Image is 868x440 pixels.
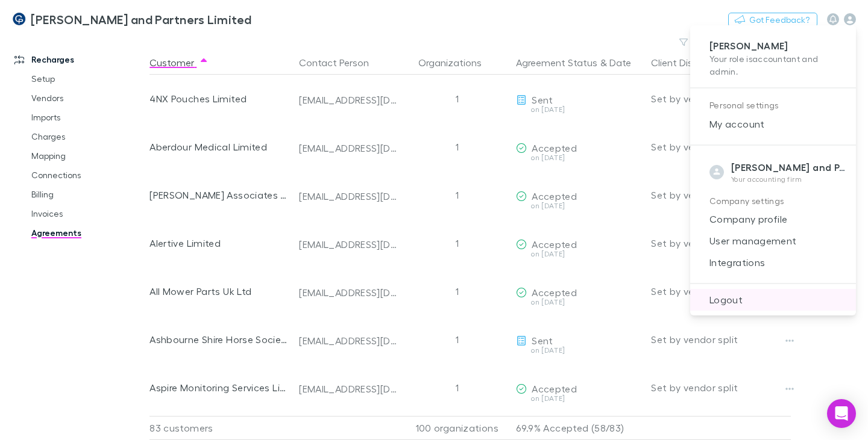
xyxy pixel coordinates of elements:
[709,40,837,52] p: [PERSON_NAME]
[709,98,837,113] p: Personal settings
[700,255,846,270] span: Integrations
[731,175,846,184] p: Your accounting firm
[700,234,846,248] span: User management
[709,52,837,78] p: Your role is accountant and admin .
[700,117,846,131] span: My account
[709,194,837,209] p: Company settings
[700,293,846,307] span: Logout
[827,399,856,428] div: Open Intercom Messenger
[700,212,846,226] span: Company profile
